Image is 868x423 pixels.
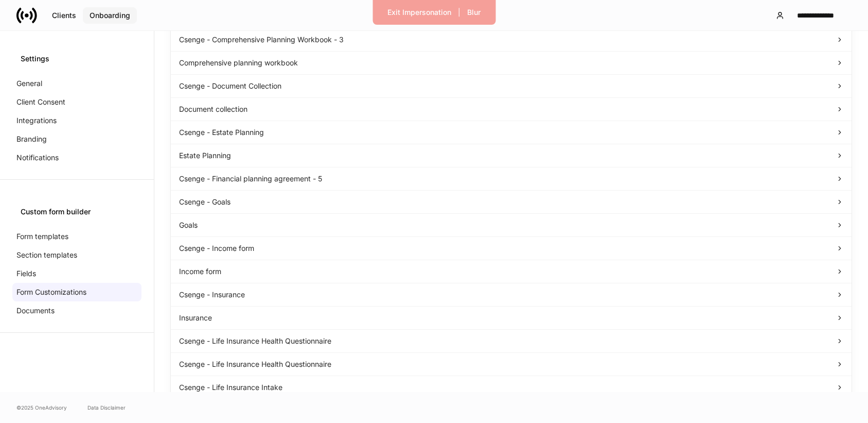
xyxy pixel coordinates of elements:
p: Branding [16,134,47,144]
a: Section templates [12,246,141,264]
div: Document collection [171,98,852,121]
span: © 2025 OneAdvisory [16,403,67,412]
div: Csenge - Life Insurance Intake [171,376,852,399]
a: Branding [12,130,141,148]
p: Client Consent [16,97,65,107]
div: Settings [21,54,133,64]
div: Income form [171,260,852,283]
div: Csenge - Comprehensive Planning Workbook - 3 [171,28,852,52]
a: Integrations [12,111,141,130]
a: Form templates [12,227,141,246]
div: Insurance [171,307,852,330]
p: General [16,78,42,89]
p: Form Customizations [16,287,86,297]
div: Csenge - Document Collection [171,75,852,98]
p: Documents [16,306,55,316]
div: Custom form builder [21,207,133,217]
div: Exit Impersonation [387,9,451,16]
div: Csenge - Insurance [171,283,852,307]
button: Blur [460,4,487,21]
p: Section templates [16,250,77,260]
div: Clients [52,12,76,19]
a: Client Consent [12,93,141,111]
div: Comprehensive planning workbook [171,52,852,75]
p: Notifications [16,153,59,163]
button: Exit Impersonation [381,4,458,21]
div: Csenge - Goals [171,191,852,214]
div: Blur [467,9,481,16]
a: Documents [12,301,141,320]
button: Onboarding [83,7,137,24]
div: Csenge - Life Insurance Health Questionnaire [171,330,852,353]
div: Goals [171,214,852,237]
div: Csenge - Income form [171,237,852,260]
div: Csenge - Life Insurance Health Questionnaire [171,353,852,376]
p: Integrations [16,115,57,126]
a: General [12,74,141,93]
div: Csenge - Financial planning agreement - 5 [171,167,852,191]
div: Estate Planning [171,144,852,167]
p: Fields [16,268,36,279]
div: Onboarding [90,12,130,19]
div: Csenge - Estate Planning [171,121,852,144]
p: Form templates [16,231,68,242]
a: Fields [12,264,141,283]
a: Form Customizations [12,283,141,301]
a: Notifications [12,148,141,167]
a: Data Disclaimer [87,403,126,412]
button: Clients [45,7,83,24]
